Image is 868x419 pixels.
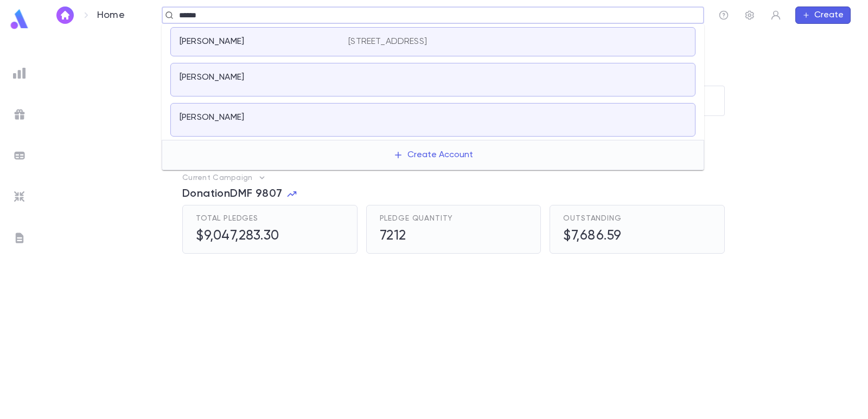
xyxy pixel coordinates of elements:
[59,11,72,20] img: home_white.a664292cf8c1dea59945f0da9f25487c.svg
[380,228,454,244] h5: 7212
[97,9,125,21] p: Home
[563,228,622,244] h5: $7,686.59
[348,36,427,47] p: [STREET_ADDRESS]
[180,72,244,83] p: [PERSON_NAME]
[9,9,30,30] img: logo
[13,149,26,162] img: batches_grey.339ca447c9d9533ef1741baa751efc33.svg
[385,145,482,165] button: Create Account
[196,214,258,223] span: Total Pledges
[182,173,252,182] p: Current Campaign
[13,231,26,244] img: letters_grey.7941b92b52307dd3b8a917253454ce1c.svg
[13,67,26,80] img: reports_grey.c525e4749d1bce6a11f5fe2a8de1b229.svg
[180,36,244,47] p: [PERSON_NAME]
[563,214,621,223] span: Outstanding
[196,228,279,244] h5: $9,047,283.30
[795,7,851,24] button: Create
[13,190,26,203] img: imports_grey.530a8a0e642e233f2baf0ef88e8c9fcb.svg
[182,188,282,201] span: DonationDMF 9807
[180,112,244,123] p: [PERSON_NAME]
[13,108,26,121] img: campaigns_grey.99e729a5f7ee94e3726e6486bddda8f1.svg
[380,214,454,223] span: Pledge Quantity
